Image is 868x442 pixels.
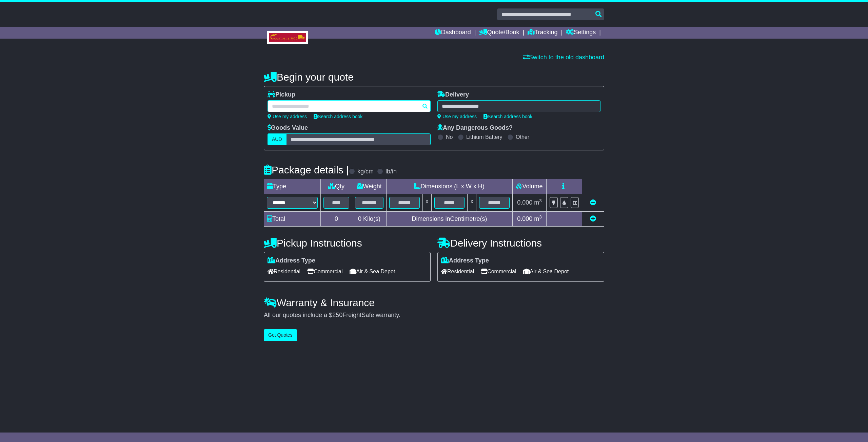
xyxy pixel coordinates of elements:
[422,194,431,212] td: x
[264,164,349,175] h4: Package details |
[566,27,596,39] a: Settings
[528,27,557,39] a: Tracking
[441,257,489,265] label: Address Type
[386,212,512,227] td: Dimensions in Centimetre(s)
[539,214,542,219] sup: 3
[358,215,361,222] span: 0
[268,266,300,277] span: Residential
[435,27,471,39] a: Dashboard
[321,212,352,227] td: 0
[517,199,532,206] span: 0.000
[321,179,352,194] td: Qty
[590,215,596,222] a: Add new item
[441,266,474,277] span: Residential
[484,114,532,119] a: Search address book
[307,266,342,277] span: Commercial
[332,312,342,318] span: 250
[386,168,397,175] label: lb/in
[357,168,374,175] label: kg/cm
[437,124,513,132] label: Any Dangerous Goods?
[437,91,469,99] label: Delivery
[523,54,604,61] a: Switch to the old dashboard
[264,237,431,249] h4: Pickup Instructions
[523,266,569,277] span: Air & Sea Depot
[264,71,604,83] h4: Begin your quote
[264,179,321,194] td: Type
[264,297,604,308] h4: Warranty & Insurance
[268,114,307,119] a: Use my address
[512,179,546,194] td: Volume
[466,134,502,140] label: Lithium Battery
[539,198,542,203] sup: 3
[534,199,542,206] span: m
[264,212,321,227] td: Total
[264,312,604,319] div: All our quotes include a $ FreightSafe warranty.
[437,237,604,249] h4: Delivery Instructions
[268,257,315,265] label: Address Type
[446,134,453,140] label: No
[479,27,519,39] a: Quote/Book
[268,133,287,145] label: AUD
[314,114,362,119] a: Search address book
[350,266,395,277] span: Air & Sea Depot
[516,134,529,140] label: Other
[437,114,477,119] a: Use my address
[352,212,387,227] td: Kilo(s)
[268,100,431,112] typeahead: Please provide city
[468,194,476,212] td: x
[268,124,308,132] label: Goods Value
[517,215,532,222] span: 0.000
[268,91,295,99] label: Pickup
[534,215,542,222] span: m
[352,179,387,194] td: Weight
[590,199,596,206] a: Remove this item
[481,266,516,277] span: Commercial
[264,329,297,341] button: Get Quotes
[386,179,512,194] td: Dimensions (L x W x H)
